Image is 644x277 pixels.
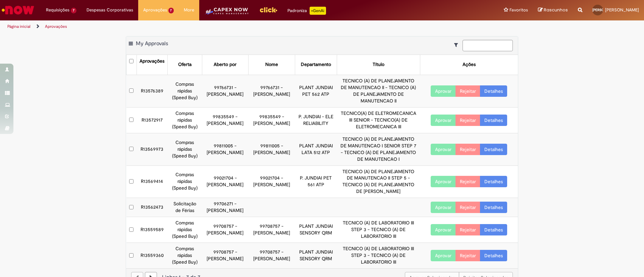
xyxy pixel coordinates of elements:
span: My Approvals [136,40,168,47]
a: Aprovações [45,24,67,29]
button: Rejeitar [455,85,480,97]
button: Aprovar [431,144,456,155]
img: CapexLogo5.png [204,7,249,20]
button: Aprovar [431,202,456,213]
td: Compras rápidas (Speed Buy) [168,107,202,133]
td: 99708757 - [PERSON_NAME] [202,217,249,243]
button: Rejeitar [455,144,480,155]
span: Aprovações [143,7,167,13]
span: [PERSON_NAME] [592,8,619,12]
button: Aprovar [431,250,456,261]
button: Rejeitar [455,224,480,235]
td: PLANT JUNDIAI PET 562 ATP [295,75,337,107]
td: TECNICO (A) DE PLANEJAMENTO DE MANUTENCAO I SENIOR STEP 7 - TECNICO (A) DE PLANEJAMENTO DE MANUTE... [337,133,420,165]
td: 99835549 - [PERSON_NAME] [249,107,295,133]
button: Aprovar [431,224,456,235]
td: P. JUNDIAI PET 561 ATP [295,165,337,198]
div: Oferta [178,61,192,68]
td: R13572917 [137,107,167,133]
td: PLANT JUNDIAI SENSORY QRM [295,243,337,268]
div: Nome [265,61,278,68]
td: Compras rápidas (Speed Buy) [168,75,202,107]
a: Página inicial [7,24,31,29]
td: PLANT JUNDIAI SENSORY QRM [295,217,337,243]
td: 99706271 - [PERSON_NAME] [202,198,249,217]
a: Detalhes [480,224,507,235]
td: R13569973 [137,133,167,165]
th: Aprovações [137,55,167,75]
span: More [184,7,194,13]
img: ServiceNow [1,3,35,17]
button: Rejeitar [455,176,480,187]
td: TECNICO(A) DE ELETROMECANICA III SENIOR - TECNICO(A) DE ELETROMECANICA III [337,107,420,133]
a: Detalhes [480,176,507,187]
td: 99835549 - [PERSON_NAME] [202,107,249,133]
span: [PERSON_NAME] [605,7,639,13]
a: Rascunhos [538,7,568,13]
div: Departamento [301,61,331,68]
span: 7 [71,8,76,13]
td: 99708757 - [PERSON_NAME] [249,217,295,243]
span: Requisições [46,7,69,13]
a: Detalhes [480,202,507,213]
td: 99766731 - [PERSON_NAME] [202,75,249,107]
td: 99811005 - [PERSON_NAME] [202,133,249,165]
button: Aprovar [431,176,456,187]
div: Ações [463,61,476,68]
a: Detalhes [480,85,507,97]
span: Favoritos [509,7,528,13]
td: Compras rápidas (Speed Buy) [168,133,202,165]
i: Mostrar filtros para: Suas Solicitações [454,43,461,47]
td: TECNICO (A) DE LABORATORIO III STEP 3 - TECNICO (A) DE LABORATORIO III [337,217,420,243]
td: 99021704 - [PERSON_NAME] [249,165,295,198]
button: Rejeitar [455,202,480,213]
td: R13562473 [137,198,167,217]
button: Rejeitar [455,250,480,261]
td: Compras rápidas (Speed Buy) [168,165,202,198]
span: Despesas Corporativas [87,7,133,13]
td: PLANT JUNDIAI LATA 512 ATP [295,133,337,165]
span: 7 [168,8,174,13]
button: Aprovar [431,115,456,126]
span: Rascunhos [544,7,568,13]
button: Aprovar [431,85,456,97]
a: Detalhes [480,250,507,261]
td: R13559589 [137,217,167,243]
td: TECNICO (A) DE PLANEJAMENTO DE MANUTENCAO II - TECNICO (A) DE PLANEJAMENTO DE MANUTENCAO II [337,75,420,107]
td: 99811005 - [PERSON_NAME] [249,133,295,165]
img: click_logo_yellow_360x200.png [259,5,277,15]
td: Solicitação de Férias [168,198,202,217]
td: TECNICO (A) DE LABORATORIO III STEP 3 - TECNICO (A) DE LABORATORIO III [337,243,420,268]
a: Detalhes [480,144,507,155]
button: Rejeitar [455,115,480,126]
td: 99708757 - [PERSON_NAME] [202,243,249,268]
td: 99766731 - [PERSON_NAME] [249,75,295,107]
td: Compras rápidas (Speed Buy) [168,243,202,268]
div: Título [373,61,384,68]
a: Detalhes [480,115,507,126]
td: R13569414 [137,165,167,198]
div: Aberto por [214,61,236,68]
td: Compras rápidas (Speed Buy) [168,217,202,243]
td: 99021704 - [PERSON_NAME] [202,165,249,198]
td: P. JUNDIAI - ELE RELIABILITY [295,107,337,133]
td: 99708757 - [PERSON_NAME] [249,243,295,268]
p: +GenAi [310,7,326,15]
td: R13559360 [137,243,167,268]
div: Aprovações [140,58,164,65]
ul: Trilhas de página [5,20,424,33]
td: TECNICO (A) DE PLANEJAMENTO DE MANUTENCAO II STEP 5 - TECNICO (A) DE PLANEJAMENTO DE [PERSON_NAME] [337,165,420,198]
div: Padroniza [287,7,326,15]
td: R13576389 [137,75,167,107]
